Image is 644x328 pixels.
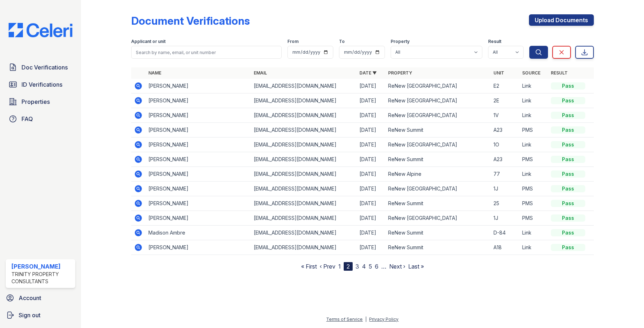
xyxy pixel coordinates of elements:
[357,123,385,138] td: [DATE]
[287,39,299,44] label: From
[3,291,78,305] a: Account
[146,226,251,240] td: Madison Ambre
[251,123,357,138] td: [EMAIL_ADDRESS][DOMAIN_NAME]
[551,82,585,90] div: Pass
[131,14,250,27] div: Document Verifications
[551,112,585,119] div: Pass
[131,39,166,44] label: Applicant or unit
[357,93,385,108] td: [DATE]
[357,79,385,93] td: [DATE]
[519,240,548,255] td: Link
[491,196,519,211] td: 25
[6,77,75,92] a: ID Verifications
[385,108,491,123] td: ReNew [GEOGRAPHIC_DATA]
[388,70,412,76] a: Property
[146,196,251,211] td: [PERSON_NAME]
[491,93,519,108] td: 2E
[491,108,519,123] td: 1V
[146,167,251,182] td: [PERSON_NAME]
[251,93,357,108] td: [EMAIL_ADDRESS][DOMAIN_NAME]
[357,240,385,255] td: [DATE]
[381,262,386,271] span: …
[375,263,378,270] a: 6
[491,152,519,167] td: A23
[22,97,50,106] span: Properties
[146,93,251,108] td: [PERSON_NAME]
[3,23,78,37] img: CE_Logo_Blue-a8612792a0a2168367f1c8372b55b34899dd931a85d93a1a3d3e32e68fde9ad4.png
[551,156,585,163] div: Pass
[22,80,62,89] span: ID Verifications
[251,152,357,167] td: [EMAIL_ADDRESS][DOMAIN_NAME]
[146,138,251,152] td: [PERSON_NAME]
[522,70,540,76] a: Source
[519,226,548,240] td: Link
[551,70,568,76] a: Result
[320,263,335,270] a: ‹ Prev
[357,196,385,211] td: [DATE]
[385,138,491,152] td: ReNew [GEOGRAPHIC_DATA]
[385,167,491,182] td: ReNew Alpine
[519,108,548,123] td: Link
[251,196,357,211] td: [EMAIL_ADDRESS][DOMAIN_NAME]
[385,240,491,255] td: ReNew Summit
[356,263,359,270] a: 3
[493,70,504,76] a: Unit
[385,196,491,211] td: ReNew Summit
[408,263,424,270] a: Last »
[146,79,251,93] td: [PERSON_NAME]
[385,211,491,226] td: ReNew [GEOGRAPHIC_DATA]
[551,126,585,134] div: Pass
[146,211,251,226] td: [PERSON_NAME]
[251,211,357,226] td: [EMAIL_ADDRESS][DOMAIN_NAME]
[385,79,491,93] td: ReNew [GEOGRAPHIC_DATA]
[251,138,357,152] td: [EMAIL_ADDRESS][DOMAIN_NAME]
[519,138,548,152] td: Link
[551,185,585,192] div: Pass
[551,170,585,178] div: Pass
[551,214,585,222] div: Pass
[365,317,367,322] div: |
[488,39,501,44] label: Result
[491,123,519,138] td: A23
[146,123,251,138] td: [PERSON_NAME]
[3,308,78,322] a: Sign out
[146,240,251,255] td: [PERSON_NAME]
[385,123,491,138] td: ReNew Summit
[491,79,519,93] td: E2
[148,70,161,76] a: Name
[338,263,341,270] a: 1
[491,211,519,226] td: 1J
[529,14,594,26] a: Upload Documents
[251,226,357,240] td: [EMAIL_ADDRESS][DOMAIN_NAME]
[491,182,519,196] td: 1J
[357,138,385,152] td: [DATE]
[519,93,548,108] td: Link
[519,79,548,93] td: Link
[251,108,357,123] td: [EMAIL_ADDRESS][DOMAIN_NAME]
[519,196,548,211] td: PMS
[251,240,357,255] td: [EMAIL_ADDRESS][DOMAIN_NAME]
[251,167,357,182] td: [EMAIL_ADDRESS][DOMAIN_NAME]
[519,182,548,196] td: PMS
[385,152,491,167] td: ReNew Summit
[519,167,548,182] td: Link
[146,108,251,123] td: [PERSON_NAME]
[301,263,317,270] a: « First
[362,263,366,270] a: 4
[22,63,68,72] span: Doc Verifications
[551,141,585,148] div: Pass
[131,46,282,59] input: Search by name, email, or unit number
[6,95,75,109] a: Properties
[359,70,377,76] a: Date ▼
[6,112,75,126] a: FAQ
[339,39,345,44] label: To
[385,226,491,240] td: ReNew Summit
[551,97,585,104] div: Pass
[251,79,357,93] td: [EMAIL_ADDRESS][DOMAIN_NAME]
[369,317,399,322] a: Privacy Policy
[385,182,491,196] td: ReNew [GEOGRAPHIC_DATA]
[551,244,585,251] div: Pass
[11,271,72,285] div: Trinity Property Consultants
[254,70,267,76] a: Email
